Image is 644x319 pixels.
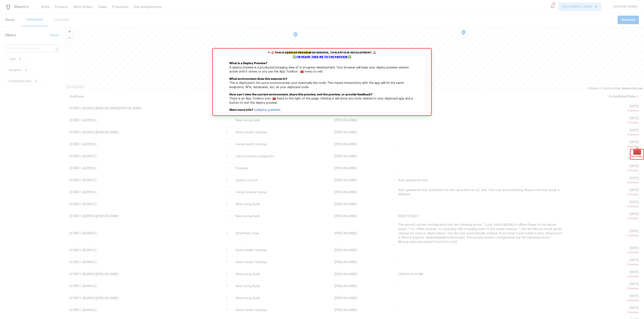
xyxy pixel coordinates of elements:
span: Progress [236,167,248,170]
th: Comments [395,91,566,102]
span: Auto-generated Visit [398,179,428,182]
span: - [398,285,399,288]
span: - [398,309,399,312]
span: New Listing Audit [236,273,260,276]
button: Copy Address [225,118,229,122]
span: [STREET_ADDRESS] [70,167,96,170]
span: Work Orders [73,5,93,9]
b: Want more info? [229,108,253,111]
button: Copy Address [225,142,229,146]
span: The security system configuration has the following errors: * 'Lock' (id=6246546) is offline Plea... [398,223,562,243]
div: Overdue [569,156,639,161]
button: Zoom in [66,28,73,35]
button: Copy Address [225,178,229,182]
span: Zoom out [66,35,73,41]
span: - [398,155,399,158]
button: Copy Address [225,272,229,276]
span: CASH PLUS HOME [398,273,423,276]
button: Copy Address [225,154,229,158]
button: Schedule [618,16,639,24]
button: Open [54,46,60,52]
span: - [398,203,399,206]
div: Map marker [293,32,298,39]
span: [PERSON_NAME] [334,309,357,312]
div: Overdue [569,310,639,315]
span: [DATE] [569,165,639,173]
span: [PERSON_NAME] [334,179,357,182]
button: Copy Address [225,308,229,312]
span: [DATE] [569,213,639,221]
div: Overdue [569,286,639,291]
span: [STREET_ADDRESS] [70,232,96,235]
div: Overdue [569,250,639,255]
span: [STREET_ADDRESS][PERSON_NAME] [70,273,119,276]
span: [STREET_ADDRESS] [70,191,96,194]
b: What is a Deploy Preview? [229,62,267,65]
b: What environment does this execute in? [229,77,287,80]
span: [DATE] [569,189,639,197]
span: Visits [41,5,50,9]
em: in the same environment [252,82,287,85]
input: Search for an address... [5,46,47,52]
span: Auto-generated visit. Scheduled for the same time as QC Visit. This is an external listing. Pleas... [398,189,560,196]
b: How can I view the current environment, share this preview, exit the preview, or provide feedback? [229,93,373,96]
span: [PERSON_NAME] [334,203,357,206]
div: Overdue [569,274,639,279]
div: 🧰App Toolbox [631,149,644,159]
span: Visits [5,15,15,25]
span: [STREET_ADDRESS] [70,179,96,182]
a: Mapbox [587,87,599,90]
span: [DATE] [569,201,639,209]
div: Overdue [569,192,639,197]
span: [PERSON_NAME] [334,167,357,170]
span: [DATE] [569,117,639,125]
span: [STREET_ADDRESS] [70,309,96,312]
span: [STREET_ADDRESS][PERSON_NAME] [70,131,119,134]
span: [STREET_ADDRESS] [70,119,96,122]
span: [STREET_ADDRESS] [70,155,96,158]
div: Overdue [569,262,639,267]
span: New Listing Audit [236,285,260,288]
span: Home Health Checkup [236,309,267,312]
div: Overdue [569,108,639,113]
span: [DATE] [569,283,639,291]
span: Listed Inventory Diagnostic [236,155,274,158]
summary: 🚨 This is adeploy preview! Be mindful, this app is in development. 🚨✅ I'm ready, take me to the p... [213,49,431,61]
div: Overdue [569,144,639,149]
div: Overdue [569,204,639,209]
span: [STREET_ADDRESS][PERSON_NAME] [70,297,119,300]
span: [PERSON_NAME] [334,285,357,288]
span: [DATE] [569,153,639,161]
span: - [398,249,399,252]
span: App Toolbox [631,154,643,159]
div: Map marker [461,30,466,37]
span: Home Health Checkup [236,131,267,134]
canvas: Map [64,26,644,91]
button: Zoom out [66,35,73,41]
span: [PERSON_NAME] [334,261,357,264]
th: Address [69,91,232,102]
span: Projects [55,5,68,9]
span: - [398,167,399,170]
span: New Listing Audit [236,215,260,218]
button: Copy Address [225,248,229,252]
div: 94 [552,3,555,7]
span: [DATE] [569,105,639,113]
span: New Listing Audit [236,119,260,122]
span: [PERSON_NAME] [334,297,357,300]
span: - [398,297,399,300]
button: Copy Address [225,166,229,170]
span: [PERSON_NAME] [334,143,357,146]
span: Quality Control [236,179,257,182]
span: [PERSON_NAME] [334,131,357,134]
div: Overdue [569,180,639,185]
span: [DATE] [569,247,639,255]
span: Maestro [15,5,29,9]
span: [PERSON_NAME] [612,5,638,9]
div: Overdue [569,298,639,303]
button: Copy Address [225,202,229,206]
span: 🧰 [631,149,644,154]
div: Scheduled [27,18,43,22]
span: Home Health Checkup [236,143,267,146]
div: ✅ I'm ready, take me to the preview ✅ [214,55,430,59]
